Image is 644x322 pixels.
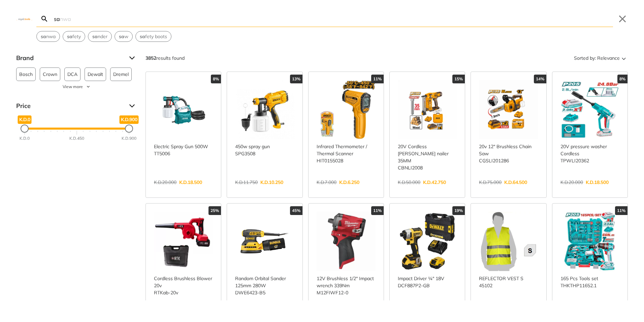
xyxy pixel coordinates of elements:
button: Select suggestion: safety boots [136,31,171,42]
button: Bosch [16,68,36,81]
span: fety boots [140,33,167,40]
strong: sa [41,33,46,39]
input: Search… [53,11,613,27]
div: Suggestion: sanwa [36,31,60,42]
button: Select suggestion: sanwa [37,31,60,42]
div: 11% [371,206,384,215]
div: Suggestion: sander [88,31,112,42]
button: Close [617,14,628,24]
div: 14% [534,75,546,83]
div: K.D.900 [122,135,136,141]
button: Select suggestion: saw [115,31,132,42]
div: 11% [615,206,627,215]
div: 8% [617,75,627,83]
strong: sa [67,33,72,39]
button: Dremel [110,68,132,81]
div: 25% [208,206,221,215]
div: 19% [452,206,465,215]
strong: sa [119,33,124,39]
div: Maximum Price [125,125,133,133]
div: 15% [452,75,465,83]
svg: Search [40,15,49,23]
span: Dremel [113,68,129,81]
button: View more [16,84,137,90]
div: Suggestion: safety boots [135,31,171,42]
svg: Sort [620,54,628,62]
div: Suggestion: safety [63,31,85,42]
span: DCA [67,68,77,81]
div: 8% [211,75,221,83]
span: nder [92,33,107,40]
strong: sa [140,33,145,39]
span: Dewalt [88,68,103,81]
div: 11% [371,75,384,83]
strong: sa [92,33,98,39]
button: Crown [40,68,60,81]
button: Select suggestion: sander [88,31,111,42]
div: 13% [290,75,302,83]
div: 45% [290,206,302,215]
div: Suggestion: saw [115,31,133,42]
span: Relevance [597,53,620,63]
div: Minimum Price [21,125,29,133]
span: fety [67,33,81,40]
div: K.D.0 [20,135,30,141]
span: Bosch [19,68,33,81]
div: K.D.450 [69,135,84,141]
strong: 3852 [146,55,156,61]
div: results found [146,53,185,63]
span: Brand [16,53,124,63]
button: DCA [64,68,80,81]
span: View more [63,84,83,90]
button: Sorted by:Relevance Sort [573,53,628,63]
span: Crown [43,68,57,81]
button: Select suggestion: safety [63,31,85,42]
span: nwa [41,33,56,40]
span: w [119,33,128,40]
img: Close [16,17,32,20]
button: Dewalt [85,68,106,81]
span: Price [16,101,124,111]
